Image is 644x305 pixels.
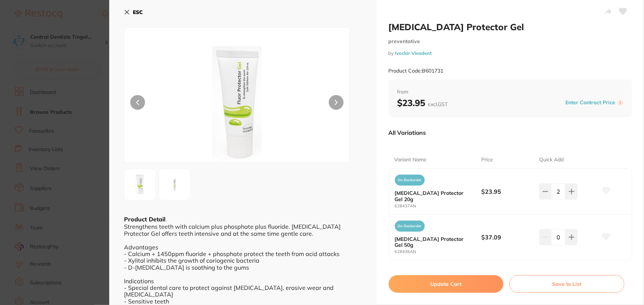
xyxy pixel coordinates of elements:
h2: [MEDICAL_DATA] Protector Gel [389,21,633,32]
img: YW4tanBn [169,46,304,162]
img: YW4tanBn [127,171,153,198]
span: from [397,88,624,96]
b: $23.95 [481,187,533,196]
b: [MEDICAL_DATA] Protector Gel 50g [395,236,473,248]
b: $37.09 [481,233,533,241]
span: On Backorder [395,221,425,232]
button: Save to List [509,275,624,293]
span: excl. GST [428,101,448,108]
p: Variant Name [395,156,427,164]
button: ESC [124,6,143,18]
b: Product Detail [124,215,165,223]
label: i [617,100,623,106]
small: by [389,50,633,56]
img: YW4tanBn [161,171,188,198]
b: $23.95 [397,97,448,108]
span: On Backorder [395,175,425,186]
small: 628436AN [395,249,482,254]
small: 628437AN [395,204,482,208]
a: Ivoclar Vivadent [395,50,432,56]
small: Product Code: B601731 [389,68,444,74]
p: Quick Add [539,156,564,164]
button: Update Cart [389,275,504,293]
button: Enter Contract Price [563,99,617,106]
b: [MEDICAL_DATA] Protector Gel 20g [395,190,473,202]
b: ESC [133,9,143,15]
p: Price [481,156,493,164]
p: All Variations [389,129,426,136]
small: preventative [389,38,633,45]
